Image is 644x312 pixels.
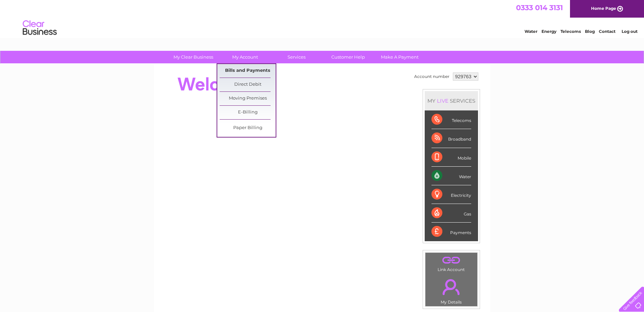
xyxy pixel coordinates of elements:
[217,51,273,63] a: My Account
[431,129,471,148] div: Broadband
[431,167,471,185] div: Water
[412,71,451,82] td: Account number
[220,121,276,135] a: Paper Billing
[431,110,471,129] div: Telecoms
[431,185,471,204] div: Electricity
[431,223,471,241] div: Payments
[22,18,57,38] img: logo.png
[525,29,537,34] a: Water
[431,204,471,223] div: Gas
[165,51,221,63] a: My Clear Business
[220,106,276,119] a: E-Billing
[220,92,276,105] a: Moving Premises
[162,4,483,33] div: Clear Business is a trading name of Verastar Limited (registered in [GEOGRAPHIC_DATA] No. 3667643...
[516,3,563,12] a: 0333 014 3131
[599,29,615,34] a: Contact
[427,254,476,266] a: .
[431,148,471,167] div: Mobile
[320,51,376,63] a: Customer Help
[622,29,638,34] a: Log out
[220,64,276,78] a: Bills and Payments
[425,252,478,274] td: Link Account
[541,29,556,34] a: Energy
[425,91,478,110] div: MY SERVICES
[220,78,276,91] a: Direct Debit
[427,275,476,299] a: .
[269,51,325,63] a: Services
[560,29,581,34] a: Telecoms
[425,273,478,307] td: My Details
[372,51,428,63] a: Make A Payment
[585,29,595,34] a: Blog
[436,98,450,104] div: LIVE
